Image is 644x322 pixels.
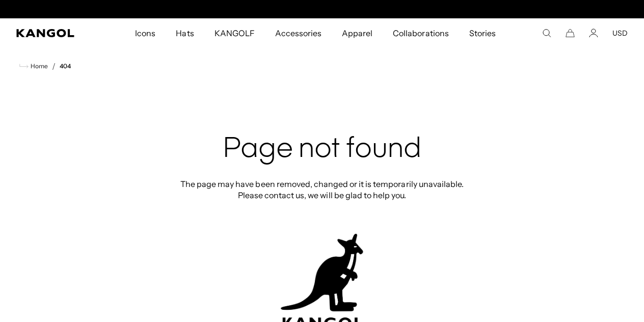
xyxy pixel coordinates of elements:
h2: Page not found [177,133,467,166]
a: KANGOLF [204,18,265,48]
a: Kangol [16,29,89,37]
div: Announcement [217,5,427,13]
summary: Search here [542,29,551,38]
span: Collaborations [393,18,448,48]
span: Hats [176,18,194,48]
a: Account [589,29,598,38]
a: Home [19,62,48,71]
slideshow-component: Announcement bar [217,5,427,13]
span: Accessories [275,18,321,48]
button: USD [612,29,628,38]
p: The page may have been removed, changed or it is temporarily unavailable. Please contact us, we w... [177,178,467,201]
a: Hats [166,18,204,48]
a: Stories [459,18,506,48]
a: Apparel [332,18,383,48]
a: Accessories [265,18,332,48]
div: 1 of 2 [217,5,427,13]
button: Cart [566,29,575,38]
a: Collaborations [383,18,459,48]
span: Stories [469,18,496,48]
span: Home [29,63,48,70]
a: Icons [125,18,166,48]
span: Icons [135,18,155,48]
span: Apparel [342,18,372,48]
li: / [48,60,56,72]
a: 404 [60,63,71,70]
span: KANGOLF [214,18,255,48]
